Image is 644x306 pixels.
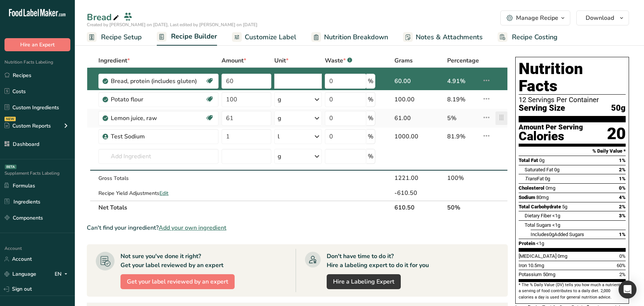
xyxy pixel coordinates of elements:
span: 2% [619,204,626,209]
span: 4% [619,195,626,200]
span: Total Fat [519,157,538,163]
div: 1000.00 [394,132,444,141]
div: Can't find your ingredient? [87,223,508,232]
span: Created by [PERSON_NAME] on [DATE], Last edited by [PERSON_NAME] on [DATE] [87,22,257,28]
input: Add Ingredient [98,149,218,164]
div: 20 [607,124,626,144]
section: * The % Daily Value (DV) tells you how much a nutrient in a serving of food contributes to a dail... [519,282,626,300]
div: 12 Servings Per Container [519,96,626,104]
div: 60.00 [394,77,444,86]
div: BETA [5,165,16,169]
div: Test Sodium [111,132,204,141]
div: Lemon juice, raw [111,114,204,123]
button: Manage Recipe [500,10,570,25]
a: Language [4,267,36,281]
div: 1221.00 [394,174,444,183]
div: Bread, protein (includes gluten) [111,77,204,86]
div: Manage Recipe [516,13,558,22]
span: Customize Label [245,32,296,42]
span: Fat [525,176,544,181]
span: 10.5mg [528,263,544,268]
span: 60% [617,263,626,268]
span: 3% [619,213,626,218]
div: Amount Per Serving [519,124,583,131]
a: Notes & Attachments [403,29,483,46]
span: Download [586,13,614,22]
span: Recipe Costing [512,32,558,42]
button: Get your label reviewed by an expert [120,274,235,289]
span: <1g [552,222,560,228]
span: Potassium [519,272,542,277]
div: NEW [4,117,16,121]
div: -610.50 [394,189,444,198]
div: EN [55,270,70,279]
div: Don't have time to do it? Hire a labeling expert to do it for you [327,252,429,270]
span: 0mg [546,185,555,191]
span: 0g [549,232,554,237]
div: Not sure you've done it right? Get your label reviewed by an expert [120,252,223,270]
span: Ingredient [98,56,130,65]
div: 81.9% [447,132,479,141]
span: Total Carbohydrate [519,204,561,209]
div: g [278,152,281,161]
div: Potato flour [111,95,204,104]
div: l [278,132,280,141]
span: Notes & Attachments [416,32,483,42]
span: Add your own ingredient [159,223,226,232]
span: Recipe Builder [171,31,217,42]
span: 1% [619,176,626,181]
a: Recipe Setup [87,29,142,46]
th: 610.50 [393,201,446,214]
div: 5% [447,114,479,123]
span: Total Sugars [525,222,551,228]
span: 5g [562,204,567,209]
span: Recipe Setup [101,32,142,42]
span: 50mg [543,272,555,277]
span: 1% [619,232,626,237]
div: Bread [87,10,120,24]
div: Gross Totals [98,174,218,182]
span: 0mg [558,253,567,259]
div: Open Intercom Messenger [619,281,637,299]
span: 2% [619,272,626,277]
th: 50% [446,201,480,214]
div: 61.00 [394,114,444,123]
th: Net Totals [97,201,377,214]
div: g [278,114,281,123]
div: 8.19% [447,95,479,104]
span: 0g [554,167,559,172]
span: Grams [394,56,413,65]
a: Nutrition Breakdown [311,29,388,46]
span: 1% [619,157,626,163]
span: Serving Size [519,104,565,113]
span: Iron [519,263,527,268]
div: Recipe Yield Adjustments [98,189,218,197]
span: <1g [536,241,544,246]
i: Trans [525,176,537,181]
span: Nutrition Breakdown [324,32,388,42]
span: 80mg [536,195,549,200]
div: 4.91% [447,77,479,86]
span: Unit [274,56,289,65]
span: 0% [619,185,626,191]
a: Customize Label [232,29,296,46]
a: Hire a Labeling Expert [327,274,401,289]
span: Amount [222,56,246,65]
div: g [278,77,281,86]
span: Includes Added Sugars [531,232,584,237]
span: Protein [519,241,535,246]
span: <1g [552,213,560,218]
div: 100% [447,174,479,183]
button: Hire an Expert [4,38,70,51]
a: Recipe Costing [498,29,558,46]
span: 2% [619,167,626,172]
div: Calories [519,131,583,142]
span: Dietary Fiber [525,213,551,218]
div: 100.00 [394,95,444,104]
span: [MEDICAL_DATA] [519,253,556,259]
span: 50g [611,104,626,113]
span: Percentage [447,56,479,65]
div: Waste [325,56,352,65]
button: Download [576,10,629,25]
span: Get your label reviewed by an expert [127,277,228,286]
